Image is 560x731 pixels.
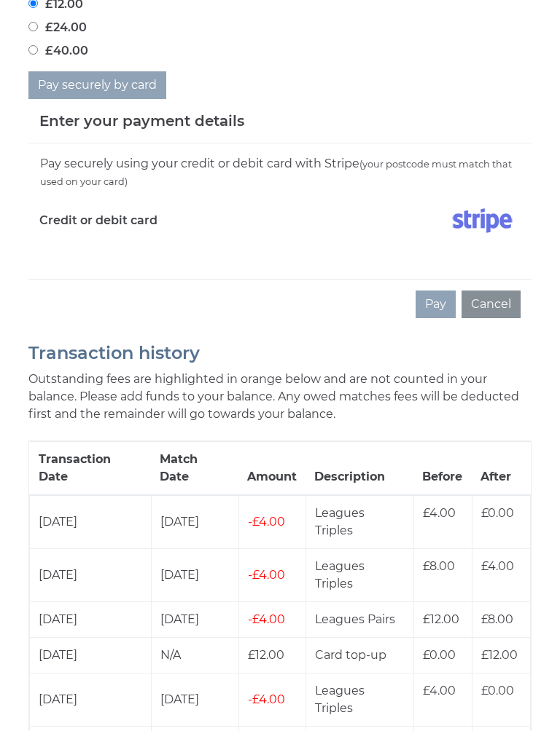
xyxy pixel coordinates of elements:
span: £8.00 [423,559,455,573]
td: N/A [151,637,238,673]
span: £12.00 [423,612,459,626]
th: Transaction Date [30,441,152,495]
iframe: Secure card payment input frame [39,245,521,257]
td: Leagues Triples [306,495,413,549]
th: Match Date [151,441,238,495]
span: £4.00 [423,684,456,698]
td: Leagues Triples [306,673,413,726]
small: (your postcode must match that used on your card) [40,159,512,187]
button: Cancel [462,291,521,318]
button: Pay securely by card [28,71,166,99]
button: Pay [416,291,456,318]
span: £0.00 [481,506,514,520]
span: £4.00 [481,559,514,573]
label: Credit or debit card [39,202,157,239]
div: Pay securely using your credit or debit card with Stripe [39,154,521,191]
span: £12.00 [481,648,518,662]
td: [DATE] [151,673,238,726]
span: £4.00 [423,506,456,520]
td: [DATE] [30,673,152,726]
td: Card top-up [306,637,413,673]
h2: Transaction history [28,344,532,363]
td: [DATE] [30,495,152,549]
span: £4.00 [248,612,285,626]
span: £4.00 [248,515,285,529]
th: Description [306,441,413,495]
th: Before [413,441,472,495]
td: [DATE] [30,548,152,601]
span: £0.00 [481,684,514,698]
input: £24.00 [28,22,38,31]
th: After [472,441,530,495]
span: £12.00 [248,648,284,662]
span: £4.00 [248,692,285,706]
td: [DATE] [151,548,238,601]
td: Leagues Triples [306,548,413,601]
td: Leagues Pairs [306,601,413,637]
label: £40.00 [28,42,88,60]
p: Outstanding fees are highlighted in orange below and are not counted in your balance. Please add ... [28,371,532,423]
input: £40.00 [28,45,38,55]
th: Amount [238,441,306,495]
span: £4.00 [248,568,285,582]
label: £24.00 [28,19,87,36]
td: [DATE] [30,601,152,637]
td: [DATE] [151,495,238,549]
td: [DATE] [151,601,238,637]
span: £8.00 [481,612,513,626]
span: £0.00 [423,648,456,662]
h5: Enter your payment details [39,110,244,132]
td: [DATE] [30,637,152,673]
